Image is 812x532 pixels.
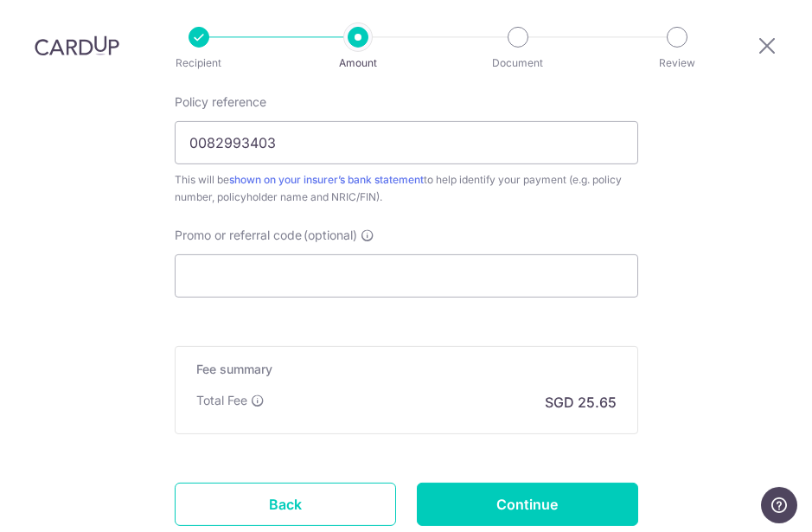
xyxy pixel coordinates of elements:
[229,173,424,186] a: shown on your insurer’s bank statement
[470,54,566,72] p: Document
[310,54,406,72] p: Amount
[417,483,638,526] input: Continue
[175,171,638,206] div: This will be to help identify your payment (e.g. policy number, policyholder name and NRIC/FIN).
[196,392,247,409] p: Total Fee
[175,93,266,111] label: Policy reference
[761,487,797,524] iframe: Opens a widget where you can find more information
[35,35,119,56] img: CardUp
[175,227,302,244] span: Promo or referral code
[545,392,617,413] p: SGD 25.65
[196,361,617,378] h5: Fee summary
[150,54,247,72] p: Recipient
[304,227,357,244] span: (optional)
[629,54,726,72] p: Review
[175,483,396,526] a: Back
